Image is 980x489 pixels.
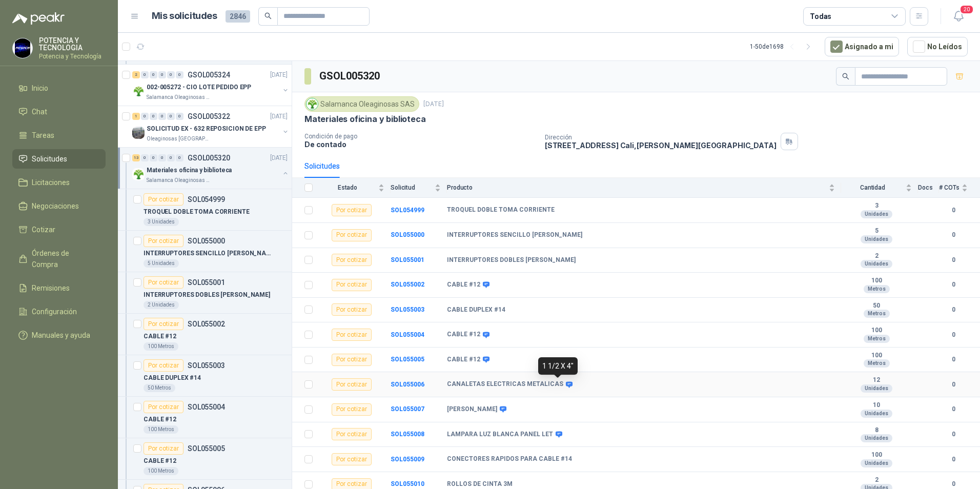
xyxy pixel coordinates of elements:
a: 2 0 0 0 0 0 GSOL005324[DATE] Company Logo002-005272 - CIO LOTE PEDIDO EPPSalamanca Oleaginosas SAS [132,69,290,101]
b: 0 [939,280,968,290]
b: SOL055002 [391,281,424,288]
p: SOL055005 [188,445,225,452]
div: 50 Metros [144,384,175,392]
b: CABLE DUPLEX #14 [447,306,505,314]
b: CONECTORES RAPIDOS PARA CABLE #14 [447,455,572,463]
div: 1 [132,113,140,120]
div: Por cotizar [332,204,372,216]
a: SOL055007 [391,405,424,413]
b: 3 [841,202,912,210]
div: 0 [141,113,149,120]
div: 13 [132,154,140,161]
a: Órdenes de Compra [12,243,106,274]
p: CABLE #12 [144,415,176,424]
a: 13 0 0 0 0 0 GSOL005320[DATE] Company LogoMateriales oficina y bibliotecaSalamanca Oleaginosas SAS [132,152,290,185]
b: INTERRUPTORES DOBLES [PERSON_NAME] [447,256,576,264]
span: Producto [447,184,827,191]
p: Condición de pago [304,133,537,140]
div: 5 Unidades [144,259,179,268]
div: 0 [150,113,157,120]
b: 12 [841,376,912,384]
b: 50 [841,302,912,310]
span: search [842,73,849,80]
a: Por cotizarSOL055001INTERRUPTORES DOBLES [PERSON_NAME]2 Unidades [118,272,292,314]
p: CABLE #12 [144,456,176,466]
div: 0 [158,113,166,120]
p: GSOL005324 [188,71,230,78]
p: [DATE] [423,99,444,109]
a: Inicio [12,78,106,98]
button: No Leídos [907,37,968,56]
b: 8 [841,426,912,435]
div: Por cotizar [144,276,183,289]
b: LAMPARA LUZ BLANCA PANEL LET [447,431,553,439]
b: CABLE #12 [447,281,480,289]
div: Unidades [861,459,892,467]
div: Solicitudes [304,160,340,172]
div: Unidades [861,410,892,418]
p: POTENCIA Y TECNOLOGIA [39,37,106,51]
p: GSOL005320 [188,154,230,161]
div: Metros [864,335,890,343]
div: 0 [176,71,183,78]
th: Producto [447,178,841,198]
div: Metros [864,310,890,318]
p: INTERRUPTORES SENCILLO [PERSON_NAME] [144,249,271,258]
div: Por cotizar [332,378,372,391]
p: SOL055004 [188,403,225,411]
div: 0 [167,113,175,120]
span: Estado [319,184,376,191]
th: Estado [319,178,391,198]
span: Chat [32,106,47,117]
a: SOL055005 [391,356,424,363]
p: TROQUEL DOBLE TOMA CORRIENTE [144,207,250,217]
p: Salamanca Oleaginosas SAS [147,93,211,101]
p: SOL055000 [188,237,225,244]
a: Remisiones [12,278,106,298]
div: 0 [150,71,157,78]
a: Por cotizarSOL054999TROQUEL DOBLE TOMA CORRIENTE3 Unidades [118,189,292,231]
a: SOL055006 [391,381,424,388]
button: 20 [949,7,968,26]
div: 100 Metros [144,425,178,434]
th: Cantidad [841,178,918,198]
a: Configuración [12,302,106,321]
div: 0 [141,154,149,161]
b: 0 [939,305,968,315]
p: SOL055001 [188,279,225,286]
b: CANALETAS ELECTRICAS METALICAS [447,380,563,389]
div: Todas [810,11,831,22]
p: INTERRUPTORES DOBLES [PERSON_NAME] [144,290,270,300]
p: Salamanca Oleaginosas SAS [147,176,211,185]
div: Por cotizar [144,193,183,206]
b: 0 [939,355,968,364]
a: SOL054999 [391,207,424,214]
a: SOL055003 [391,306,424,313]
b: 0 [939,479,968,489]
a: SOL055010 [391,480,424,487]
th: Docs [918,178,939,198]
div: 0 [176,113,183,120]
b: 100 [841,352,912,360]
p: 002-005272 - CIO LOTE PEDIDO EPP [147,83,251,92]
a: SOL055001 [391,256,424,263]
p: Materiales oficina y biblioteca [147,166,232,175]
b: CABLE #12 [447,356,480,364]
span: Remisiones [32,282,70,294]
img: Company Logo [13,38,32,58]
b: 100 [841,277,912,285]
span: 2846 [226,10,250,23]
div: 0 [167,71,175,78]
img: Company Logo [132,168,145,180]
div: 0 [141,71,149,78]
div: Por cotizar [332,303,372,316]
a: Por cotizarSOL055000INTERRUPTORES SENCILLO [PERSON_NAME]5 Unidades [118,231,292,272]
b: 10 [841,401,912,410]
span: Solicitudes [32,153,67,165]
a: Tareas [12,126,106,145]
